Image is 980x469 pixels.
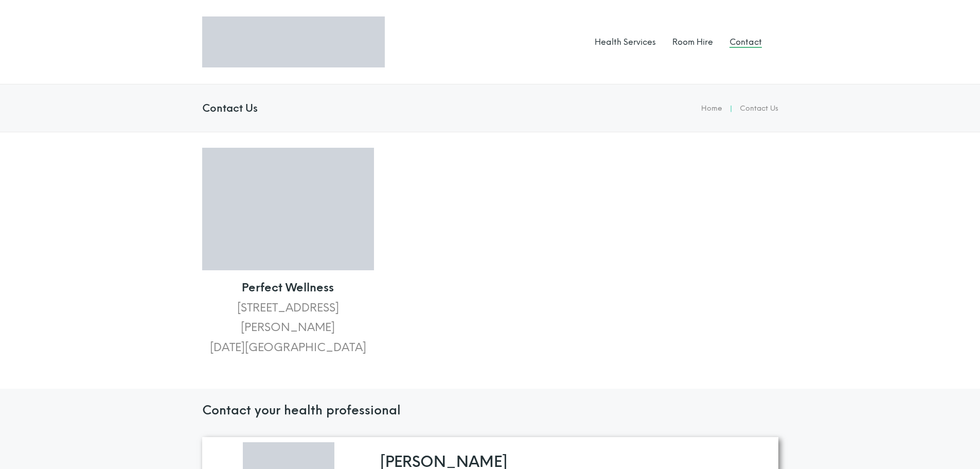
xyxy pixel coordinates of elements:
a: Contact [729,37,762,47]
iframe: Perfect Welness [384,148,776,333]
a: Room Hire [672,37,713,47]
a: Home [701,104,722,113]
strong: Perfect Wellness [242,281,334,294]
img: Logo Perfect Wellness 710x197 [202,16,385,67]
img: Perfect Wellness Outside [202,148,374,271]
a: Health Services [595,37,656,47]
h3: Contact your health professional [202,404,778,416]
li: Contact Us [740,102,778,115]
p: [STREET_ADDRESS][PERSON_NAME] [DATE][GEOGRAPHIC_DATA] [202,278,374,357]
li: | [722,102,740,115]
h4: Contact Us [202,102,258,114]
